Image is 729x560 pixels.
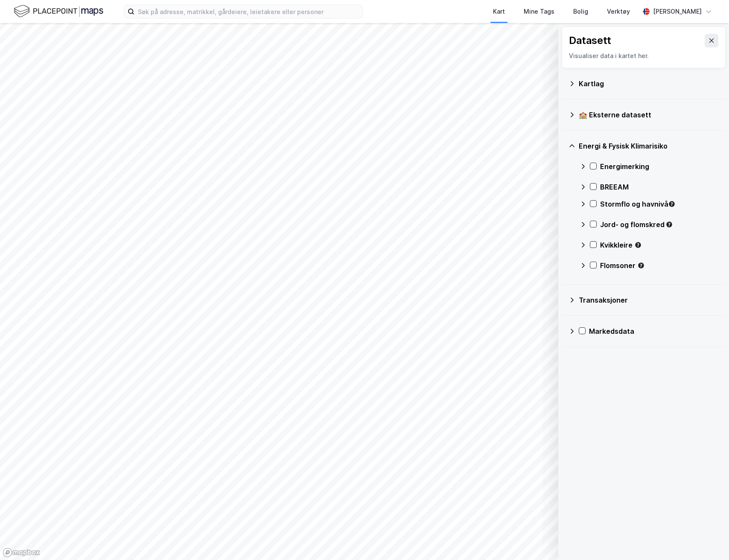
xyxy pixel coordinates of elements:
div: Visualiser data i kartet her. [569,51,718,61]
div: Verktøy [607,6,630,17]
div: Kart [493,6,505,17]
img: logo.f888ab2527a4732fd821a326f86c7f29.svg [14,4,103,19]
a: Mapbox homepage [3,548,40,557]
div: Kvikkleire [600,240,719,250]
iframe: Chat Widget [686,519,729,560]
div: Mine Tags [524,6,554,17]
div: Bolig [573,6,588,17]
div: Stormflo og havnivå [600,199,719,209]
div: Jord- og flomskred [600,219,719,230]
input: Søk på adresse, matrikkel, gårdeiere, leietakere eller personer [134,5,362,18]
div: [PERSON_NAME] [653,6,702,17]
div: Tooltip anchor [665,221,673,228]
div: 🏫 Eksterne datasett [579,110,719,120]
div: Kontrollprogram for chat [686,519,729,560]
div: Transaksjoner [579,295,719,305]
div: Energi & Fysisk Klimarisiko [579,141,719,151]
div: Flomsoner [600,260,719,271]
div: Tooltip anchor [637,262,645,269]
div: Datasett [569,34,611,47]
div: Energimerking [600,161,719,172]
div: BREEAM [600,182,719,192]
div: Kartlag [579,79,719,89]
div: Tooltip anchor [668,200,676,208]
div: Tooltip anchor [634,241,642,249]
div: Markedsdata [589,326,719,336]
